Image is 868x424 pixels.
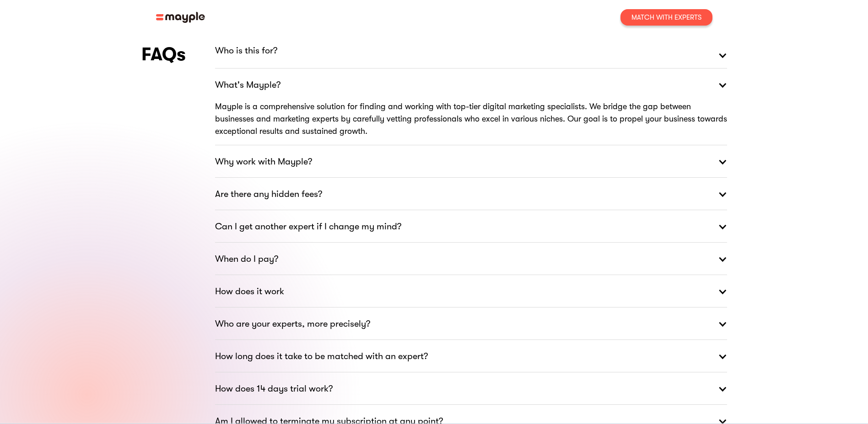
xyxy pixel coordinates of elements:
[215,284,284,299] strong: How does it work
[215,43,277,58] p: Who is this for?
[215,154,312,169] strong: Why work with Mayple?
[215,145,727,178] a: Why work with Mayple?
[215,252,278,266] strong: When do I pay?
[215,307,727,340] a: Who are your experts, more precisely?
[215,382,333,396] strong: How does 14 days trial work?
[215,69,727,101] a: What's Mayple?
[215,275,727,308] a: How does it work
[215,101,727,138] p: Mayple is a comprehensive solution for finding and working with top-tier digital marketing specia...
[215,178,727,211] a: Are there any hidden fees?
[215,372,727,405] a: How does 14 days trial work?
[141,42,186,67] h4: FAQs
[215,219,401,234] strong: Can I get another expert if I change my mind?
[215,243,727,276] a: When do I pay?
[215,42,727,69] a: Who is this for?
[215,349,428,364] strong: How long does it take to be matched with an expert?
[215,210,727,243] a: Can I get another expert if I change my mind?
[215,78,280,92] strong: What's Mayple?
[631,13,701,22] div: Match With Experts
[215,340,727,373] a: How long does it take to be matched with an expert?
[215,317,370,331] strong: Who are your experts, more precisely?
[215,187,322,201] strong: Are there any hidden fees?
